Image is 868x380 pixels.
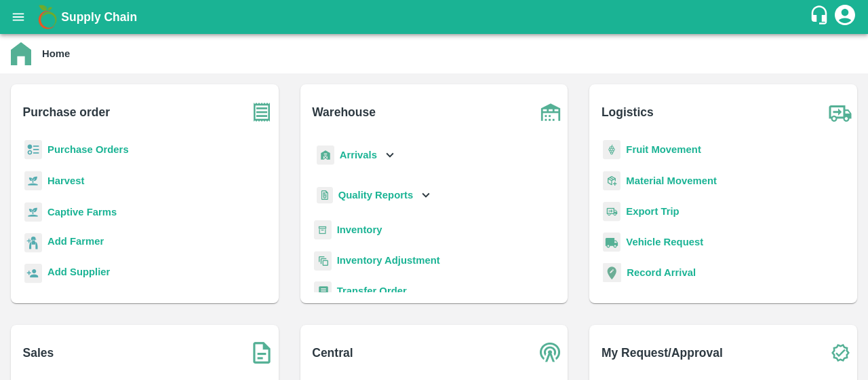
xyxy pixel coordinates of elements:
a: Inventory [337,224,382,235]
img: truck [823,95,857,129]
b: Supply Chain [61,10,137,24]
img: central [534,336,568,370]
img: harvest [24,202,42,222]
a: Transfer Order [337,286,407,296]
div: Quality Reports [314,182,434,209]
img: whInventory [314,220,332,240]
img: soSales [245,336,279,370]
b: My Request/Approval [601,343,723,362]
a: Vehicle Request [626,237,703,247]
b: Central [312,343,353,362]
a: Add Supplier [47,264,110,283]
b: Arrivals [340,150,377,160]
a: Inventory Adjustment [337,255,440,266]
a: Supply Chain [61,7,809,27]
a: Captive Farms [47,207,117,218]
b: Sales [23,343,54,362]
div: Arrivals [314,140,398,171]
img: qualityReport [317,187,333,204]
button: open drawer [3,1,34,33]
img: harvest [24,171,42,191]
img: home [11,42,31,65]
img: inventory [314,251,332,271]
a: Purchase Orders [47,144,129,155]
img: whTransfer [314,281,332,301]
img: fruit [603,140,620,160]
b: Warehouse [312,103,376,122]
b: Add Farmer [47,236,104,247]
a: Material Movement [626,175,717,186]
img: whArrival [317,145,334,165]
a: Export Trip [626,206,679,217]
a: Record Arrival [627,267,696,278]
b: Purchase order [23,103,110,122]
b: Logistics [601,103,654,122]
img: warehouse [534,95,568,129]
a: Fruit Movement [626,144,701,155]
div: account of current user [833,3,857,31]
b: Home [42,48,70,59]
img: reciept [24,140,42,160]
img: material [603,171,620,191]
img: farmer [24,233,42,253]
a: Add Farmer [47,234,104,252]
img: supplier [24,264,42,283]
img: recordArrival [603,263,621,282]
img: check [823,336,857,370]
b: Quality Reports [338,190,414,201]
div: customer-support [809,5,833,29]
a: Harvest [47,175,84,186]
img: purchase [245,95,279,129]
img: delivery [603,202,620,222]
img: logo [34,3,61,31]
img: vehicle [603,232,620,252]
b: Add Supplier [47,266,110,277]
